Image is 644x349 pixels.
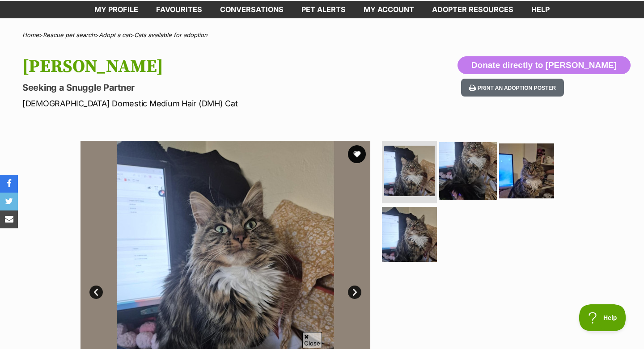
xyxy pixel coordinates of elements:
a: Help [522,1,559,18]
p: [DEMOGRAPHIC_DATA] Domestic Medium Hair (DMH) Cat [22,97,393,109]
span: Close [302,332,322,348]
a: My account [355,1,423,18]
a: Favourites [147,1,211,18]
img: Photo of Cynthia [384,146,435,196]
a: Prev [89,286,103,299]
h1: [PERSON_NAME] [22,56,393,77]
button: Print an adoption poster [461,79,564,97]
img: Photo of Cynthia [499,143,554,198]
a: Next [348,286,361,299]
a: Cats available for adoption [134,31,208,38]
button: Donate directly to [PERSON_NAME] [458,56,631,74]
a: Pet alerts [292,1,355,18]
button: favourite [348,145,366,163]
a: Adopter resources [423,1,522,18]
a: Rescue pet search [43,31,95,38]
a: conversations [211,1,292,18]
img: Photo of Cynthia [382,207,437,262]
a: My profile [85,1,147,18]
a: Adopt a cat [99,31,130,38]
img: Photo of Cynthia [439,142,497,200]
iframe: Help Scout Beacon - Open [579,304,626,331]
a: Home [22,31,39,38]
p: Seeking a Snuggle Partner [22,81,393,94]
